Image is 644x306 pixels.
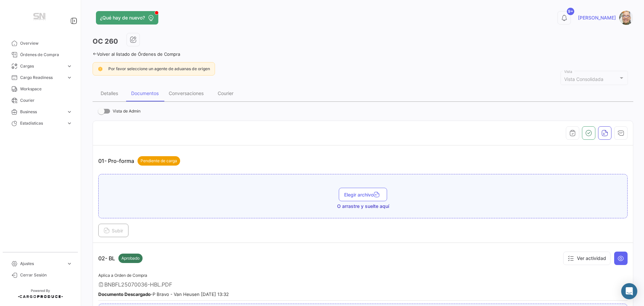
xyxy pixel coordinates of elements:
span: ¿Qué hay de nuevo? [100,14,145,21]
div: Abrir Intercom Messenger [621,283,637,299]
b: Documento Descargado [98,292,151,297]
span: Aprobado [121,255,140,261]
span: expand_more [66,63,72,69]
button: ¿Qué hay de nuevo? [96,11,158,25]
a: Courier [5,95,75,106]
button: Ver actividad [563,252,610,265]
span: Elegir archivo [344,192,382,198]
button: Elegir archivo [339,188,387,201]
span: Business [20,109,64,115]
span: Subir [104,228,123,233]
a: Órdenes de Compra [5,49,75,60]
span: Courier [20,97,72,103]
span: Cerrar Sesión [20,272,72,278]
span: Cargo Readiness [20,75,64,81]
span: Overview [20,40,72,46]
button: Subir [98,224,128,237]
a: Overview [5,38,75,49]
span: expand_more [66,261,72,267]
a: Workspace [5,83,75,95]
img: Captura.PNG [619,11,633,25]
span: Vista de Admin [113,107,141,115]
img: Manufactura+Logo.png [23,8,57,27]
span: Órdenes de Compra [20,52,72,58]
small: - P Bravo - Van Heusen [DATE] 13:32 [98,292,229,297]
span: Por favor seleccione un agente de aduanas de origen [108,66,210,71]
a: Volver al listado de Órdenes de Compra [93,51,180,57]
span: Cargas [20,63,64,69]
span: BNBFL25070036-HBL.PDF [104,281,172,288]
span: Workspace [20,86,72,92]
div: Documentos [131,90,159,96]
span: Ajustes [20,261,64,267]
span: expand_more [66,75,72,81]
span: Pendiente de carga [141,158,177,164]
span: expand_more [66,120,72,126]
p: 01- Pro-forma [98,156,180,166]
div: Conversaciones [169,90,204,96]
div: Detalles [101,90,118,96]
p: 02- BL [98,254,143,263]
span: [PERSON_NAME] [578,14,616,21]
span: Aplica a Orden de Compra [98,273,147,278]
span: Estadísticas [20,120,64,126]
span: Vista Consolidada [564,76,603,82]
span: expand_more [66,109,72,115]
h3: OC 260 [93,37,118,46]
div: Courier [218,90,233,96]
span: O arrastre y suelte aquí [337,203,389,210]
